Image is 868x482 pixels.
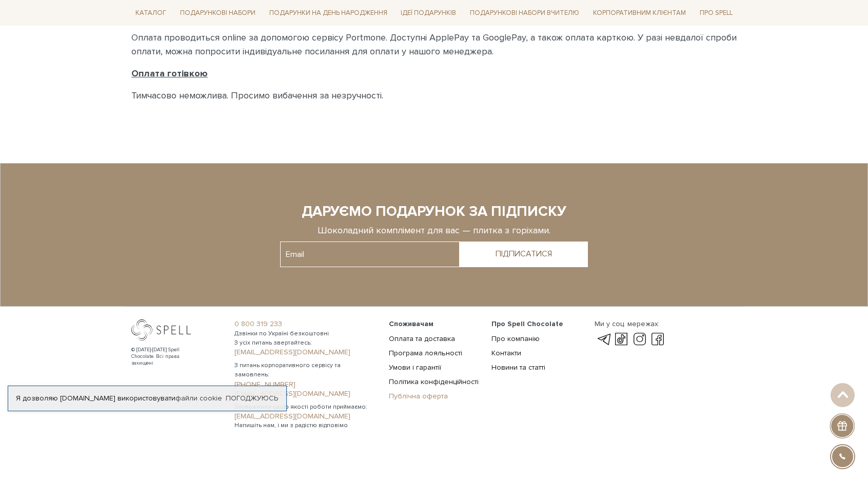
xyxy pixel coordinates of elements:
[389,349,462,357] a: Програма лояльності
[234,329,377,338] span: Дзвінки по Україні безкоштовні
[613,333,630,346] a: tik-tok
[649,333,666,346] a: facebook
[491,349,521,357] a: Контакти
[397,5,460,21] a: Ідеї подарунків
[234,319,377,329] a: 0 800 319 233
[234,403,377,412] span: Зауваження щодо якості роботи приймаємо:
[131,89,737,103] p: Тимчасово неможлива. Просимо вибачення за незручності.
[491,319,563,328] span: Про Spell Chocolate
[589,5,690,21] a: Корпоративним клієнтам
[234,389,377,398] a: [EMAIL_ADDRESS][DOMAIN_NAME]
[389,377,479,386] a: Політика конфіденційності
[176,5,260,21] a: Подарункові набори
[8,394,286,403] div: Я дозволяю [DOMAIN_NAME] використовувати
[131,5,170,21] a: Каталог
[491,363,545,372] a: Новини та статті
[175,394,222,403] a: файли cookie
[131,347,201,367] div: © [DATE]-[DATE] Spell Chocolate. Всі права захищені
[389,334,455,343] a: Оплата та доставка
[131,31,737,58] p: Оплата проводиться online за допомогою сервісу Portmone. Доступні ApplePay та GooglePay, а також ...
[595,333,612,346] a: telegram
[631,333,648,346] a: instagram
[595,319,666,329] div: Ми у соц. мережах:
[226,394,278,403] a: Погоджуюсь
[234,412,377,421] a: [EMAIL_ADDRESS][DOMAIN_NAME]
[389,363,441,372] a: Умови і гарантії
[234,338,377,348] span: З усіх питань звертайтесь:
[234,348,377,357] a: [EMAIL_ADDRESS][DOMAIN_NAME]
[234,421,377,430] span: Напишіть нам, і ми з радістю відповімо
[491,334,540,343] a: Про компанію
[234,380,377,389] a: [PHONE_NUMBER]
[466,4,583,22] a: Подарункові набори Вчителю
[389,392,448,400] a: Публічна оферта
[696,5,737,21] a: Про Spell
[389,319,433,328] span: Споживачам
[131,68,208,79] u: Оплата готівкою
[265,5,391,21] a: Подарунки на День народження
[234,361,377,379] span: З питань корпоративного сервісу та замовлень:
